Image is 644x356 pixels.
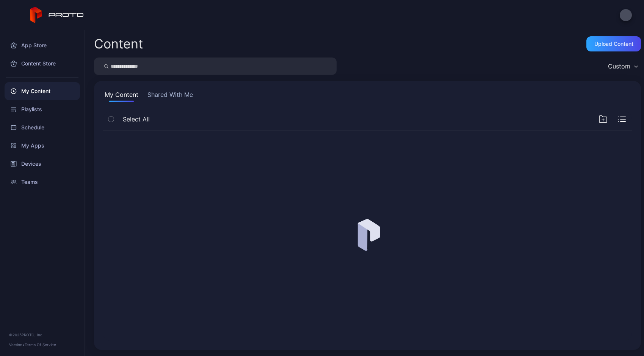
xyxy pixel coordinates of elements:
[94,37,143,50] div: Content
[25,342,56,347] a: Terms Of Service
[5,155,80,173] a: Devices
[5,173,80,191] a: Teams
[604,58,641,75] button: Custom
[5,54,80,73] a: Content Store
[5,36,80,54] a: App Store
[9,342,25,347] span: Version •
[103,90,140,102] button: My Content
[5,137,80,155] a: My Apps
[586,36,641,51] button: Upload Content
[5,82,80,100] a: My Content
[594,41,633,47] div: Upload Content
[146,90,194,102] button: Shared With Me
[9,332,75,338] div: © 2025 PROTO, Inc.
[608,62,630,70] div: Custom
[5,118,80,137] a: Schedule
[123,115,150,124] span: Select All
[5,100,80,118] a: Playlists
